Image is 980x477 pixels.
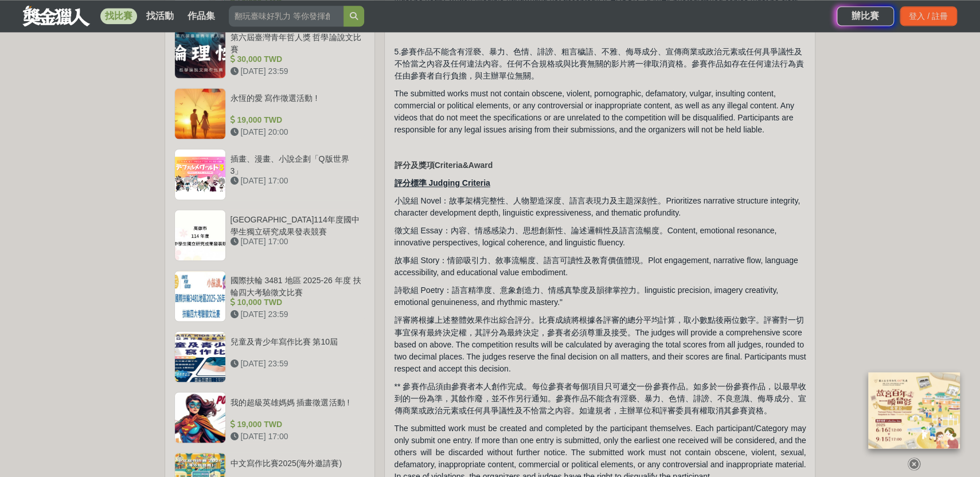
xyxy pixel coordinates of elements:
[394,89,794,134] span: The submitted works must not contain obscene, violent, pornographic, defamatory, vulgar, insultin...
[231,92,361,114] div: 永恆的愛 寫作徵選活動 !
[231,175,361,187] div: [DATE] 17:00
[174,392,366,443] a: 我的超級英雄媽媽 插畫徵選活動 ! 19,000 TWD [DATE] 17:00
[231,236,361,248] div: [DATE] 17:00
[231,153,361,175] div: 插畫、漫畫、小說企劃「Q版世界3」
[868,372,960,448] img: 968ab78a-c8e5-4181-8f9d-94c24feca916.png
[231,418,361,430] div: 19,000 TWD
[394,161,493,170] strong: 評分及獎項Criteria&Award
[394,381,806,415] span: ** 參賽作品須由參賽者本人創作完成。每位參賽者每個項目只可遞交一份參賽作品。如多於一份參賽作品，以最早收到的一份為準，其餘作廢，並不作另行通知。參賽作品不能含有淫褻、暴力、色情、誹謗、不良意識...
[231,396,361,418] div: 我的超級英雄媽媽 插畫徵選活動 !
[394,256,798,277] span: 故事組 Story：情節吸引力、敘事流暢度、語言可讀性及教育價值體現。Plot engagement, narrative flow, language accessibility, and e...
[231,335,361,357] div: 兒童及青少年寫作比賽 第10屆
[394,315,806,373] span: 評審將根據上述整體效果作出綜合評分。比賽成績將根據各評審的總分平均計算，取小數點後兩位數字。評審對一切事宜保有最終決定權，其評分為最終決定，參賽者必須尊重及接受。The judges will ...
[394,196,800,217] span: 小說組 Novel：故事架構完整性、人物塑造深度、語言表現力及主題深刻性。Prioritizes narrative structure integrity, character develop...
[142,8,178,24] a: 找活動
[394,47,803,80] span: 5.參賽作品不能含有淫褻、暴力、色情、誹謗、粗言穢語、不雅、侮辱成分、宣傳商業或政治元素或任何具爭議性及不恰當之內容及任何違法內容。任何不合規格或與比賽無關的影片將一律取消資格。參賽作品如存在任...
[231,65,361,77] div: [DATE] 23:59
[174,331,366,382] a: 兒童及青少年寫作比賽 第10屆 [DATE] 23:59
[231,214,361,236] div: [GEOGRAPHIC_DATA]114年度國中學生獨立研究成果發表競賽
[100,8,137,24] a: 找比賽
[231,430,361,442] div: [DATE] 17:00
[174,88,366,139] a: 永恆的愛 寫作徵選活動 ! 19,000 TWD [DATE] 20:00
[231,308,361,320] div: [DATE] 23:59
[229,6,343,26] input: 翻玩臺味好乳力 等你發揮創意！
[174,209,366,261] a: [GEOGRAPHIC_DATA]114年度國中學生獨立研究成果發表競賽 [DATE] 17:00
[394,286,778,307] span: 詩歌組 Poetry：語言精準度、意象創造力、情感真摯度及韻律掌控力。linguistic precision, imagery creativity, emotional genuinenes...
[837,6,894,26] a: 辦比賽
[174,270,366,322] a: 國際扶輪 3481 地區 2025-26 年度 扶輪四大考驗徵文比賽 10,000 TWD [DATE] 23:59
[231,296,361,308] div: 10,000 TWD
[231,275,361,296] div: 國際扶輪 3481 地區 2025-26 年度 扶輪四大考驗徵文比賽
[231,126,361,138] div: [DATE] 20:00
[231,53,361,65] div: 30,000 TWD
[900,6,957,26] div: 登入 / 註冊
[231,357,361,369] div: [DATE] 23:59
[174,148,366,200] a: 插畫、漫畫、小說企劃「Q版世界3」 [DATE] 17:00
[394,226,776,247] span: 徵文組 Essay：內容、情感感染力、思想創新性、論述邏輯性及語言流暢度。Content, emotional resonance, innovative perspectives, logic...
[394,178,490,187] u: 評分標準 Judging Criteria
[231,114,361,126] div: 19,000 TWD
[174,27,366,79] a: 第六屆臺灣青年哲人獎 哲學論說文比賽 30,000 TWD [DATE] 23:59
[231,32,361,53] div: 第六屆臺灣青年哲人獎 哲學論說文比賽
[183,8,220,24] a: 作品集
